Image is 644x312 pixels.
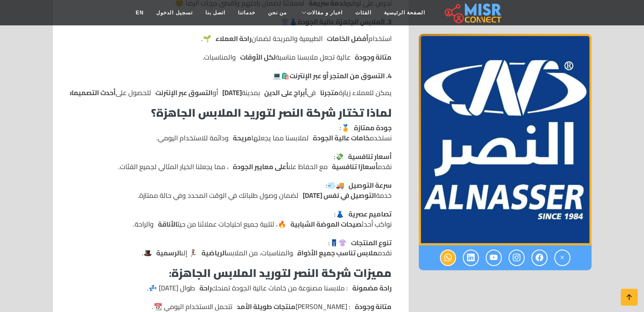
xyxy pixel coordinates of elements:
[355,301,392,312] strong: متانة وجودة
[327,33,368,44] strong: أفضل الخامات
[290,69,392,82] strong: 4. التسوق من المتجر أو عبر الإنترنت
[303,189,376,202] strong: التوصيل في نفس [DATE]
[150,5,199,21] a: تسجيل الدخول
[130,5,150,21] a: EN
[156,123,392,143] p: 🏅: نستخدم لملابسنا مما يجعلها ودائمة للاستخدام اليومي.
[142,238,392,258] p: 👚👖: نقدم والمناسبات، من الملابس 🏃‍♀️ إلى 🎩.
[70,266,392,279] h3: :
[240,52,276,62] strong: لكل الأوقات
[313,131,370,144] strong: خامات عالية الجودة
[320,88,339,98] strong: متجرنا
[348,150,392,163] strong: أسعار تنافسية
[293,5,349,21] a: اخبار و مقالات
[70,52,392,62] li: عالية تجعل ملابسنا مناسبة والمناسبات.
[351,236,392,249] strong: تنوع المنتجات
[70,33,392,44] li: استخدام الطبيعية والمريحة لضمان 🌱.
[419,34,591,245] img: شركة النصر
[352,283,392,293] strong: راحة مضمونة
[262,5,293,21] a: من نحن
[354,121,392,134] strong: جودة ممتازة
[133,209,392,229] p: 👗: نواكب أحدث 🔥، لتلبية جميع احتياجات عملائنا من حيث والراحة.
[151,102,392,123] strong: لماذا تختار شركة النصر لتوريد الملابس الجاهزة؟
[237,301,296,312] strong: منتجات طويلة الأمد
[290,218,362,230] strong: صيحات الموضة الشبابية
[332,160,378,173] strong: أسعارًا تنافسية
[419,34,591,245] div: 1 / 1
[199,5,232,21] a: اتصل بنا
[156,246,181,259] strong: الرسمية
[199,283,212,293] strong: راحة
[348,208,392,220] strong: تصاميم عصرية
[264,88,307,98] strong: أبراج على الدين
[66,88,116,98] strong: أحدث التصميمات
[355,52,392,62] strong: متانة وجودة
[70,71,392,81] p: 🛍️💻
[307,9,343,16] span: اخبار و مقالات
[233,131,252,144] strong: مريحة
[158,218,177,230] strong: الأناقة
[232,5,262,21] a: خدماتنا
[70,301,392,312] li: : [PERSON_NAME] تتحمل الاستخدام اليومي 📆.
[70,283,392,293] li: : ملابسنا مصنوعة من خامات عالية الجودة تمنحك طوال [DATE] 💤.
[216,33,252,44] strong: راحة العملاء
[138,180,392,200] p: 🚚💨: خدمة لضمان وصول طلباتك في الوقت المحدد وفي حالة ممتازة.
[171,263,392,283] strong: مميزات شركة النصر لتوريد الملابس الجاهزة
[233,160,288,173] strong: أعلى معايير الجودة
[349,5,378,21] a: الفئات
[378,5,431,21] a: الصفحة الرئيسية
[348,179,392,192] strong: سرعة التوصيل
[70,88,392,98] li: يمكن للعملاء زيارة في بمدينة أو للحصول على والعروض الخاصة 🛒.
[445,2,501,23] img: main.misr_connect
[202,246,227,259] strong: الرياضية
[297,246,378,259] strong: ملابس تناسب جميع الأذواق
[222,88,242,98] strong: [DATE]
[118,151,392,172] p: 💸: نقدم مع الحفاظ على ، مما يجعلنا الخيار المثالي لجميع الفئات.
[155,88,213,98] strong: التسوق عبر الإنترنت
